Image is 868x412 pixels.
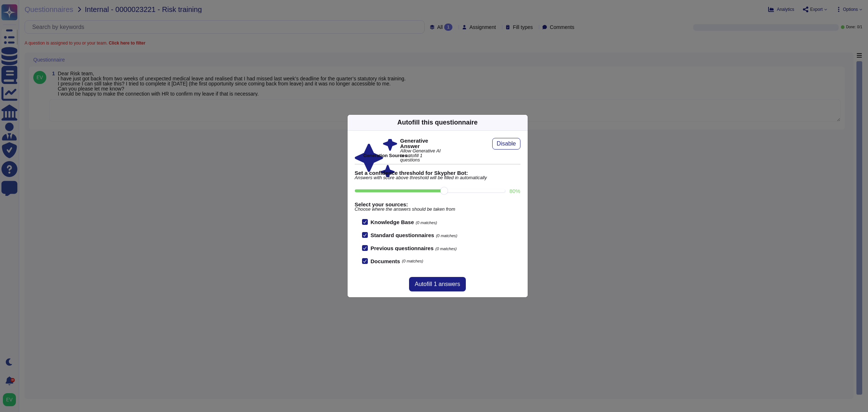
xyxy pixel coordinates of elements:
[355,202,520,207] b: Select your sources:
[416,220,437,225] span: (0 matches)
[355,170,520,176] b: Set a confidence threshold for Skypher Bot:
[355,207,520,212] span: Choose where the answers should be taken from
[415,281,460,287] span: Autofill 1 answers
[435,247,457,251] span: (0 matches)
[371,258,400,264] b: Documents
[400,149,443,163] span: Allow Generative AI to autofill 1 questions
[371,219,414,225] b: Knowledge Base
[409,277,466,291] button: Autofill 1 answers
[497,141,516,147] span: Disable
[363,153,410,158] b: Generation Sources :
[371,232,434,238] b: Standard questionnaires
[355,176,520,180] span: Answers with score above threshold will be filled in automatically
[436,234,457,238] span: (0 matches)
[397,118,477,127] div: Autofill this questionnaire
[400,138,443,149] b: Generative Answer
[492,138,520,150] button: Disable
[509,188,520,194] label: 80 %
[371,245,434,251] b: Previous questionnaires
[402,259,423,263] span: (0 matches)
